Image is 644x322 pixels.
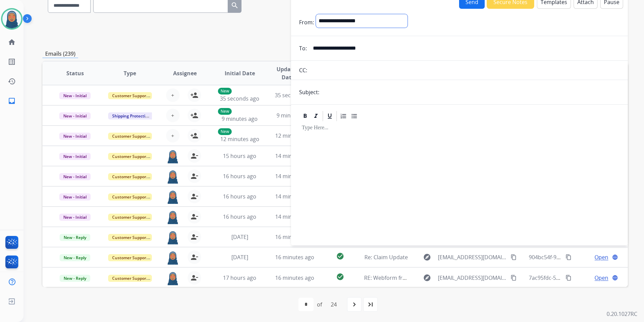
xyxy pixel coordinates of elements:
span: New - Reply [60,275,90,282]
mat-icon: person_remove [190,233,198,241]
span: Customer Support [108,275,152,282]
mat-icon: language [612,254,618,260]
mat-icon: person_remove [190,253,198,261]
span: 35 seconds ago [275,91,314,99]
mat-icon: content_copy [566,275,572,281]
mat-icon: search [231,1,239,9]
mat-icon: explore [423,253,431,261]
span: Customer Support [108,214,152,221]
mat-icon: person_add [190,91,198,99]
span: New - Initial [59,214,91,221]
span: New - Initial [59,133,91,140]
span: Customer Support [108,173,152,180]
p: CC: [299,66,307,74]
mat-icon: history [8,77,16,85]
span: 16 minutes ago [275,274,314,281]
span: 16 hours ago [223,172,256,180]
span: 14 minutes ago [275,152,314,160]
button: + [166,129,180,142]
span: Customer Support [108,193,152,200]
span: 9 minutes ago [222,115,258,123]
span: Assignee [173,69,197,77]
mat-icon: person_remove [190,152,198,160]
span: Customer Support [108,153,152,160]
mat-icon: home [8,38,16,46]
mat-icon: person_remove [190,192,198,200]
span: 7ac95fdc-5f23-4681-afe0-4b1f026db5d3 [529,274,628,281]
span: New - Reply [60,234,90,241]
span: 16 hours ago [223,213,256,220]
img: agent-avatar [166,149,180,163]
p: Subject: [299,88,319,96]
span: + [171,132,174,140]
span: 17 hours ago [223,274,256,281]
span: Customer Support [108,133,152,140]
div: Underline [325,111,335,121]
img: agent-avatar [166,210,180,224]
mat-icon: content_copy [511,275,517,281]
span: Updated Date [273,65,303,81]
span: New - Initial [59,193,91,200]
mat-icon: content_copy [511,254,517,260]
p: 0.20.1027RC [607,310,637,318]
span: 14 minutes ago [275,172,314,180]
img: agent-avatar [166,271,180,285]
span: New - Initial [59,92,91,99]
img: agent-avatar [166,169,180,184]
span: Initial Date [225,69,255,77]
span: 9 minutes ago [277,112,313,119]
span: Customer Support [108,234,152,241]
span: 16 minutes ago [275,233,314,241]
mat-icon: last_page [366,300,375,308]
button: + [166,109,180,122]
span: New - Initial [59,173,91,180]
mat-icon: person_remove [190,213,198,221]
span: New - Initial [59,112,91,119]
img: agent-avatar [166,190,180,204]
span: 35 seconds ago [220,95,259,102]
span: 15 hours ago [223,152,256,160]
div: 24 [325,298,342,311]
p: To: [299,44,307,52]
span: 12 minutes ago [275,132,314,139]
mat-icon: check_circle [336,252,344,260]
mat-icon: navigate_next [350,300,358,308]
span: New - Initial [59,153,91,160]
img: agent-avatar [166,250,180,265]
span: 12 minutes ago [220,135,259,143]
mat-icon: person_add [190,132,198,140]
span: Customer Support [108,254,152,261]
span: Status [66,69,84,77]
span: 14 minutes ago [275,213,314,220]
img: avatar [2,9,21,28]
mat-icon: language [612,275,618,281]
span: [DATE] [231,233,248,241]
div: Ordered List [339,111,349,121]
p: New [218,108,232,115]
p: From: [299,18,314,26]
mat-icon: explore [423,274,431,282]
div: Bullet List [349,111,359,121]
div: of [317,300,322,308]
mat-icon: content_copy [566,254,572,260]
div: Italic [311,111,321,121]
span: + [171,91,174,99]
mat-icon: person_add [190,111,198,119]
span: [DATE] [231,253,248,261]
p: New [218,88,232,95]
span: RE: Webform from [EMAIL_ADDRESS][DOMAIN_NAME] on [DATE] [364,274,526,281]
span: Open [594,253,608,261]
span: Customer Support [108,92,152,99]
mat-icon: person_remove [190,172,198,180]
mat-icon: check_circle [336,273,344,281]
mat-icon: person_remove [190,274,198,282]
span: 16 hours ago [223,193,256,200]
span: Type [124,69,136,77]
button: + [166,88,180,102]
span: Open [594,274,608,282]
span: [EMAIL_ADDRESS][DOMAIN_NAME] [438,253,507,261]
span: + [171,111,174,119]
span: Shipping Protection [108,112,154,119]
p: New [218,128,232,135]
div: Bold [300,111,310,121]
